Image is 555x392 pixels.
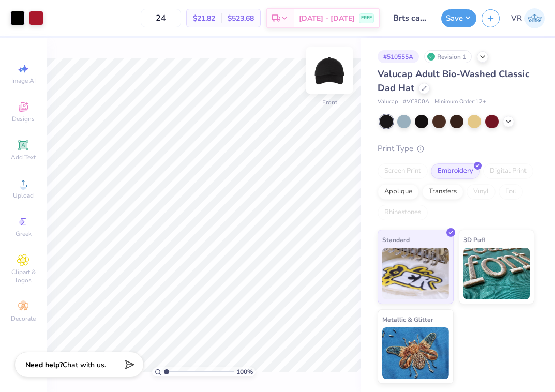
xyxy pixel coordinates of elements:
[361,14,372,22] span: FREE
[236,367,253,376] span: 100 %
[424,50,472,63] div: Revision 1
[11,153,36,161] span: Add Text
[382,234,410,245] span: Standard
[378,205,428,220] div: Rhinestones
[378,98,398,107] span: Valucap
[382,314,433,325] span: Metallic & Glitter
[463,248,530,299] img: 3D Puff
[511,12,522,24] span: VR
[11,314,36,323] span: Decorate
[467,184,496,200] div: Vinyl
[378,163,428,179] div: Screen Print
[141,9,181,27] input: – –
[322,98,337,107] div: Front
[403,98,429,107] span: # VC300A
[511,8,545,28] a: VR
[378,143,534,155] div: Print Type
[441,9,476,27] button: Save
[378,68,530,94] span: Valucap Adult Bio-Washed Classic Dad Hat
[483,163,533,179] div: Digital Print
[382,248,449,299] img: Standard
[16,230,32,238] span: Greek
[13,191,34,200] span: Upload
[378,50,419,63] div: # 510555A
[63,360,106,370] span: Chat with us.
[299,13,355,24] span: [DATE] - [DATE]
[499,184,523,200] div: Foil
[422,184,463,200] div: Transfers
[193,13,215,24] span: $21.82
[463,234,485,245] span: 3D Puff
[12,115,35,123] span: Designs
[25,360,63,370] strong: Need help?
[378,184,419,200] div: Applique
[385,8,436,28] input: Untitled Design
[524,8,545,28] img: Val Rhey Lodueta
[5,268,41,284] span: Clipart & logos
[228,13,254,24] span: $523.68
[11,77,36,85] span: Image AI
[382,327,449,379] img: Metallic & Glitter
[309,50,350,91] img: Front
[434,98,486,107] span: Minimum Order: 12 +
[431,163,480,179] div: Embroidery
